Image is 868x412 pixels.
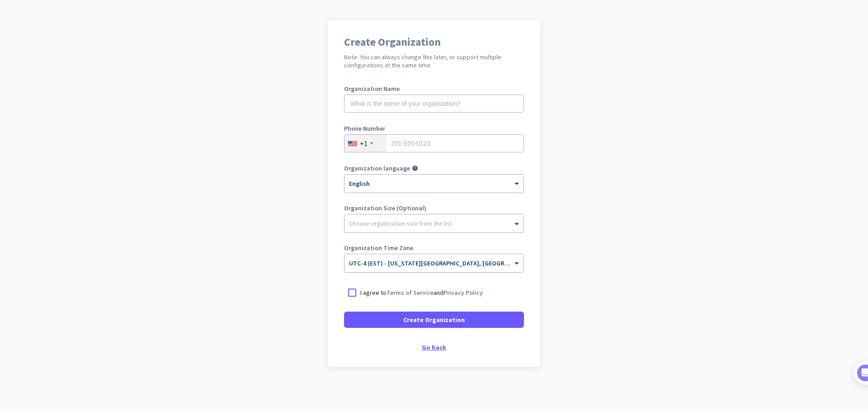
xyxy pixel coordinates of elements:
[344,95,524,113] input: What is the name of your organization?
[360,288,483,297] p: I agree to and
[387,289,434,297] a: Terms of Service
[344,205,524,211] label: Organization Size (Optional)
[344,312,524,328] button: Create Organization
[344,245,524,251] label: Organization Time Zone
[344,344,524,350] div: Go back
[412,165,418,171] i: help
[344,125,524,132] label: Phone Number
[344,165,410,171] label: Organization language
[344,53,524,69] h2: Note: You can always change this later, or support multiple configurations at the same time
[344,134,524,152] input: 201-555-0123
[344,37,524,47] h1: Create Organization
[344,85,524,92] label: Organization Name
[403,315,465,324] span: Create Organization
[360,139,368,148] div: +1
[443,289,483,297] a: Privacy Policy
